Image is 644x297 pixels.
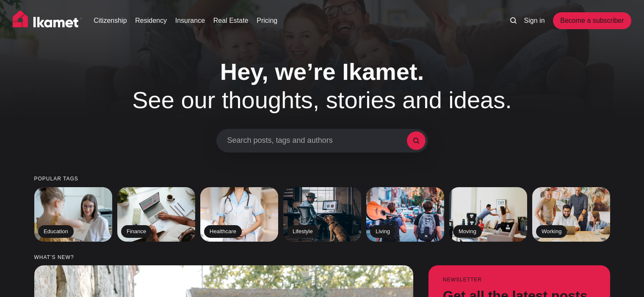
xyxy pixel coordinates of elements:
a: Citizenship [94,16,127,26]
h2: Healthcare [204,225,242,238]
span: Search posts, tags and authors [227,136,407,145]
a: Sign in [524,16,545,26]
small: Newsletter [443,277,596,283]
a: Living [366,187,444,242]
small: What’s new? [34,255,610,260]
a: Residency [135,16,167,26]
h2: Education [38,225,74,238]
h2: Moving [453,225,482,238]
h2: Lifestyle [287,225,318,238]
h2: Finance [121,225,152,238]
span: Hey, we’re Ikamet. [220,58,424,85]
a: Healthcare [200,187,278,242]
a: Finance [117,187,195,242]
a: Pricing [257,16,277,26]
img: Ikamet home [13,10,82,31]
a: Lifestyle [283,187,361,242]
small: Popular tags [34,176,610,182]
a: Real Estate [213,16,249,26]
a: Working [532,187,610,242]
h2: Working [536,225,567,238]
a: Moving [449,187,527,242]
h1: See our thoughts, stories and ideas. [106,57,538,114]
a: Become a subscriber [553,12,631,29]
h2: Living [370,225,395,238]
a: Insurance [175,16,205,26]
a: Education [34,187,112,242]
